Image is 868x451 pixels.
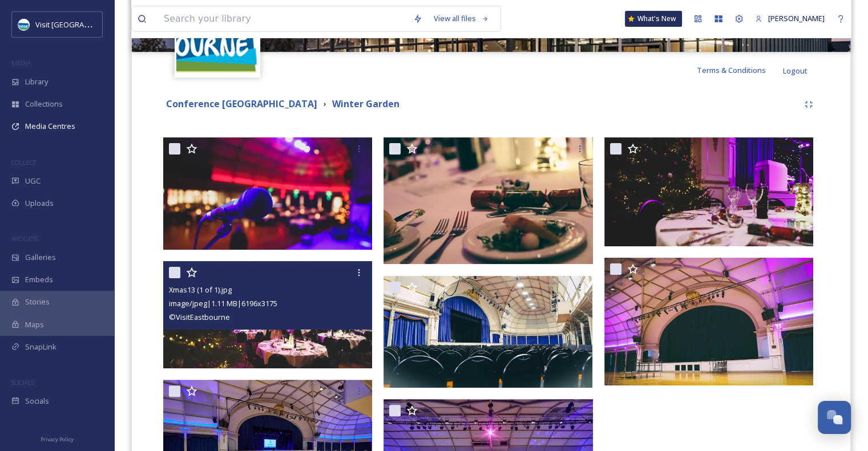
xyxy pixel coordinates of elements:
[332,97,399,110] strong: Winter Garden
[35,19,213,30] span: Visit [GEOGRAPHIC_DATA] and [GEOGRAPHIC_DATA]
[25,121,75,132] span: Media Centres
[11,59,31,67] span: MEDIA
[697,63,783,77] a: Terms & Conditions
[11,234,38,243] span: WIDGETS
[749,7,830,30] a: [PERSON_NAME]
[169,312,230,322] span: © VisitEastbourne
[166,97,317,110] strong: Conference [GEOGRAPHIC_DATA]
[25,274,53,285] span: Embeds
[783,66,808,76] span: Logout
[25,176,41,186] span: UGC
[383,137,595,265] img: Xmas3 (1 of 1).jpg
[768,13,825,23] span: [PERSON_NAME]
[18,19,30,30] img: Capture.JPG
[158,6,407,31] input: Search your library
[25,252,56,263] span: Galleries
[25,396,49,407] span: Socials
[604,258,813,385] img: WG005 (1 of 1).jpg
[25,99,63,109] span: Collections
[697,65,766,75] span: Terms & Conditions
[604,137,813,246] img: Xmas8 (1 of 1).jpg
[428,7,495,30] a: View all files
[25,342,56,352] span: SnapLink
[25,319,44,330] span: Maps
[11,158,36,166] span: COLLECT
[169,285,232,295] span: Xmas13 (1 of 1).jpg
[41,432,74,445] a: Privacy Policy
[25,76,48,87] span: Library
[25,296,50,307] span: Stories
[25,198,54,209] span: Uploads
[11,378,34,387] span: SOCIALS
[625,11,682,27] a: What's New
[383,276,592,388] img: WG3.1 (1 of 1).jpg
[818,401,851,434] button: Open Chat
[41,436,74,443] span: Privacy Policy
[169,298,277,308] span: image/jpeg | 1.11 MB | 6196 x 3175
[163,137,375,250] img: Xmas1 (1 of 1).jpg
